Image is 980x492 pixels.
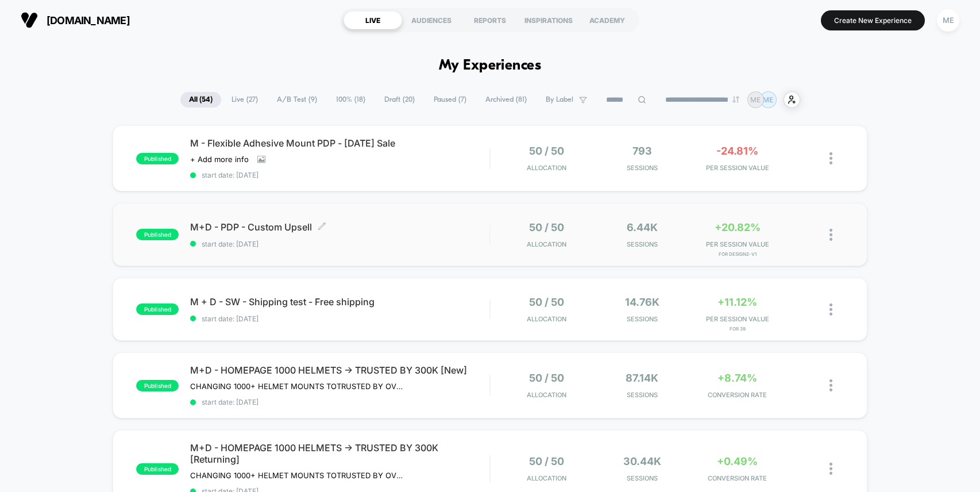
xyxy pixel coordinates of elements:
[529,221,564,233] span: 50 / 50
[529,145,564,157] span: 50 / 50
[190,382,403,391] span: CHANGING 1000+ HELMET MOUNTS TOTRUSTED BY OVER 300,000 RIDERS ON HOMEPAGE DESKTOP AND MOBILE
[693,315,782,323] span: PER SESSION VALUE
[597,391,687,399] span: Sessions
[597,164,687,172] span: Sessions
[937,9,959,32] div: ME
[829,379,832,391] img: close
[136,463,179,475] span: published
[190,364,489,376] span: M+D - HOMEPAGE 1000 HELMETS -> TRUSTED BY 300K [New]
[829,463,832,475] img: close
[716,145,758,157] span: -24.81%
[527,315,566,323] span: Allocation
[527,391,566,399] span: Allocation
[626,372,658,384] span: 87.14k
[190,171,489,179] span: start date: [DATE]
[190,314,489,323] span: start date: [DATE]
[693,240,782,248] span: PER SESSION VALUE
[223,92,267,107] span: Live ( 27 )
[829,303,832,316] img: close
[268,92,326,107] span: A/B Test ( 9 )
[180,92,221,107] span: All ( 54 )
[344,11,402,29] div: LIVE
[519,11,578,29] div: INSPIRATIONS
[477,92,535,107] span: Archived ( 81 )
[732,96,739,103] img: end
[439,57,542,74] h1: My Experiences
[693,391,782,399] span: CONVERSION RATE
[527,164,566,172] span: Allocation
[190,442,489,465] span: M+D - HOMEPAGE 1000 HELMETS -> TRUSTED BY 300K [Returning]
[47,14,130,26] span: [DOMAIN_NAME]
[136,229,179,240] span: published
[17,11,133,29] button: [DOMAIN_NAME]
[693,164,782,172] span: PER SESSION VALUE
[627,221,658,233] span: 6.44k
[717,296,757,308] span: +11.12%
[190,296,489,307] span: M + D - SW - Shipping test - Free shipping
[821,10,925,30] button: Create New Experience
[136,303,179,315] span: published
[750,95,761,104] p: ME
[529,455,564,467] span: 50 / 50
[327,92,374,107] span: 100% ( 18 )
[136,153,179,164] span: published
[402,11,461,29] div: AUDIENCES
[190,398,489,406] span: start date: [DATE]
[693,474,782,482] span: CONVERSION RATE
[21,11,38,29] img: Visually logo
[933,9,963,32] button: ME
[190,155,249,164] span: + Add more info
[136,380,179,391] span: published
[425,92,475,107] span: Paused ( 7 )
[190,471,403,480] span: CHANGING 1000+ HELMET MOUNTS TOTRUSTED BY OVER 300,000 RIDERS ON HOMEPAGE DESKTOP AND MOBILERETUR...
[597,474,687,482] span: Sessions
[190,240,489,248] span: start date: [DATE]
[190,137,489,149] span: M - Flexible Adhesive Mount PDP - [DATE] Sale
[715,221,761,233] span: +20.82%
[527,240,566,248] span: Allocation
[529,296,564,308] span: 50 / 50
[632,145,652,157] span: 793
[529,372,564,384] span: 50 / 50
[461,11,519,29] div: REPORTS
[829,152,832,164] img: close
[625,296,659,308] span: 14.76k
[190,221,489,233] span: M+D - PDP - Custom Upsell
[623,455,661,467] span: 30.44k
[376,92,423,107] span: Draft ( 20 )
[546,95,573,104] span: By Label
[597,315,687,323] span: Sessions
[527,474,566,482] span: Allocation
[597,240,687,248] span: Sessions
[829,229,832,241] img: close
[693,251,782,257] span: for Design2-V1
[717,455,758,467] span: +0.49%
[693,326,782,332] span: for 39
[717,372,757,384] span: +8.74%
[763,95,773,104] p: ME
[578,11,636,29] div: ACADEMY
